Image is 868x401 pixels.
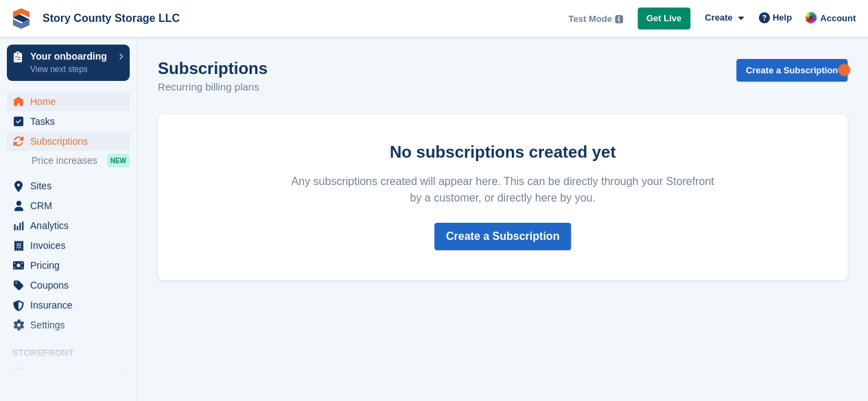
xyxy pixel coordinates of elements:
div: Tooltip anchor [838,64,850,76]
span: Invoices [30,236,113,255]
p: Any subscriptions created will appear here. This can be directly through your Storefront by a cus... [286,173,720,206]
span: Create [705,11,732,25]
span: Analytics [30,216,113,235]
span: Settings [30,315,113,335]
span: Insurance [30,295,113,315]
span: Storefront [12,346,137,360]
span: Home [30,92,113,111]
a: menu [7,276,130,295]
a: Your onboarding View next steps [7,45,130,81]
a: menu [7,132,130,151]
a: menu [7,196,130,215]
a: Story County Storage LLC [37,7,185,29]
h1: Subscriptions [158,59,268,77]
a: menu [7,112,130,131]
p: View next steps [30,63,112,75]
a: Preview store [113,365,130,381]
span: CRM [30,196,113,215]
a: menu [7,176,130,195]
a: menu [7,315,130,335]
a: Create a Subscription [434,223,571,250]
p: Your onboarding [30,51,112,61]
span: Get Live [646,12,681,25]
span: Pricing [30,256,113,275]
span: Account [820,12,856,25]
span: Subscriptions [30,132,113,151]
span: Test Mode [568,12,611,26]
strong: No subscriptions created yet [390,143,615,161]
div: NEW [107,154,130,167]
a: Create a Subscription [736,59,847,82]
img: stora-icon-8386f47178a22dfd0bd8f6a31ec36ba5ce8667c1dd55bd0f319d3a0aa187defe.svg [11,8,32,29]
a: menu [7,216,130,235]
a: Get Live [637,8,690,30]
span: Coupons [30,276,113,295]
span: Sites [30,176,113,195]
img: Leah Hattan [804,11,818,25]
span: Tasks [30,112,113,131]
a: menu [7,92,130,111]
span: Price increases [32,154,97,167]
img: icon-info-grey-7440780725fd019a000dd9b08b2336e03edf1995a4989e88bcd33f0948082b44.svg [615,15,623,23]
span: Help [773,11,792,25]
a: Price increases NEW [32,153,130,168]
a: menu [7,295,130,315]
p: Recurring billing plans [158,80,268,95]
a: menu [7,363,130,382]
span: Online Store [30,363,113,382]
a: menu [7,256,130,275]
a: menu [7,236,130,255]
